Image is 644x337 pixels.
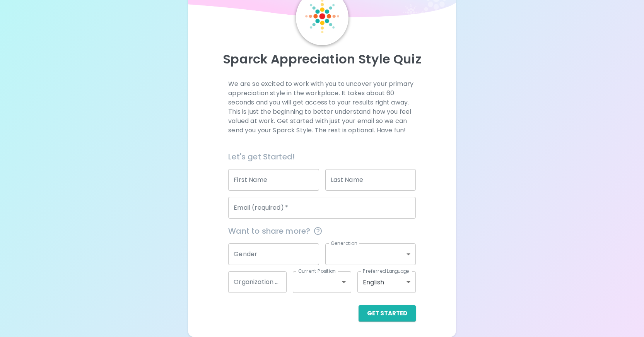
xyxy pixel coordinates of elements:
[363,268,409,274] label: Preferred Language
[228,79,415,135] p: We are so excited to work with you to uncover your primary appreciation style in the workplace. I...
[197,51,447,67] p: Sparck Appreciation Style Quiz
[228,225,415,237] span: Want to share more?
[313,226,323,236] svg: This information is completely confidential and only used for aggregated appreciation studies at ...
[357,271,416,293] div: English
[228,151,415,163] h6: Let's get Started!
[331,240,357,246] label: Generation
[298,268,336,274] label: Current Position
[359,305,416,322] button: Get Started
